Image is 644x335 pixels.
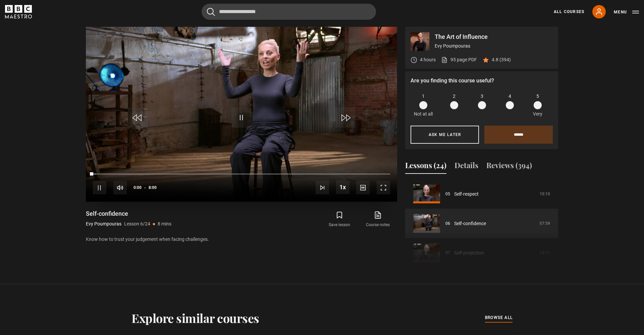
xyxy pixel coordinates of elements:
a: 95 page PDF [441,56,477,63]
button: Submit the search query [207,8,215,16]
a: All Courses [554,9,584,15]
button: Pause [93,181,106,194]
button: Reviews (394) [486,160,532,174]
button: Toggle navigation [614,9,639,15]
h2: Explore similar courses [131,311,259,325]
span: - [144,185,146,190]
p: Evy Poumpouras [86,220,121,227]
span: 3 [481,93,483,100]
button: Next Lesson [316,181,329,194]
video-js: Video Player [86,27,397,202]
p: Are you finding this course useful? [411,77,553,85]
p: 8 mins [158,220,171,227]
input: Search [202,4,376,20]
a: Self-confidence [454,220,486,227]
p: The Art of Influence [435,34,553,40]
button: Lessons (24) [405,160,446,174]
span: 2 [453,93,455,100]
button: Mute [113,181,127,194]
span: 0:00 [133,182,142,194]
button: Fullscreen [377,181,390,194]
p: Know how to trust your judgement when facing challenges. [86,236,397,243]
span: 5 [536,93,539,100]
a: browse all [485,314,513,322]
button: Playback Rate [336,181,350,194]
p: Evy Poumpouras [435,43,553,50]
span: browse all [485,314,513,321]
span: 8:00 [149,182,157,194]
button: Details [454,160,478,174]
p: 4 hours [420,56,436,63]
span: 1 [422,93,425,100]
button: Save lesson [320,210,359,229]
button: Ask me later [411,126,479,144]
a: Course notes [359,210,397,229]
p: 4.8 (394) [492,56,511,63]
p: Lesson 6/24 [124,220,150,227]
a: Self-respect [454,191,479,198]
button: Captions [356,181,370,194]
p: Very [531,111,544,118]
h1: Self-confidence [86,210,171,218]
div: Progress Bar [93,174,390,175]
p: Not at all [414,111,433,118]
span: 4 [508,93,511,100]
svg: BBC Maestro [5,5,32,18]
